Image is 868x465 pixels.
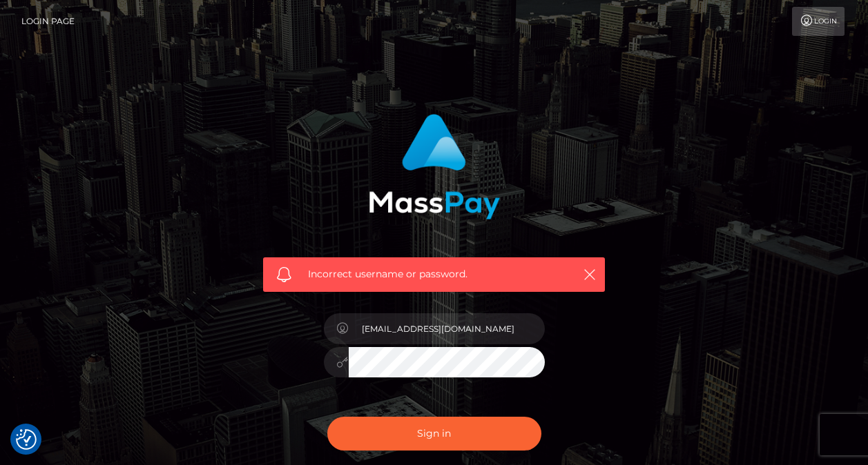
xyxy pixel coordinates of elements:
a: Login Page [21,7,75,36]
button: Sign in [327,417,541,451]
img: Revisit consent button [16,429,37,450]
a: Login [792,7,845,36]
button: Consent Preferences [16,429,37,450]
span: Incorrect username or password. [308,267,560,281]
img: MassPay Login [369,114,500,219]
input: Username... [349,313,545,344]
